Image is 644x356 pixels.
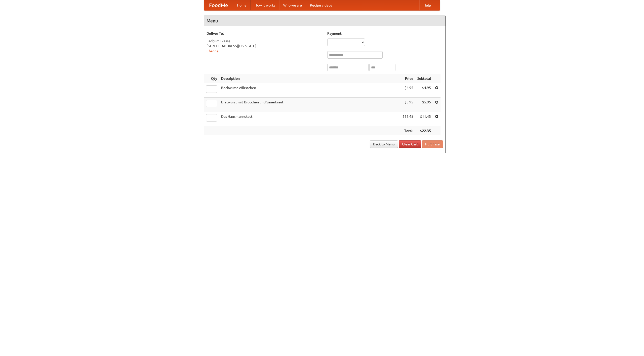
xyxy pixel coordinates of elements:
[204,16,446,26] h4: Menu
[400,112,415,126] td: $11.45
[415,74,433,83] th: Subtotal
[370,140,398,148] a: Back to Menu
[219,98,400,112] td: Bratwurst mit Brötchen und Sauerkraut
[204,0,233,10] a: FoodMe
[415,112,433,126] td: $11.45
[279,0,306,10] a: Who we are
[219,74,400,83] th: Description
[219,112,400,126] td: Das Hausmannskost
[400,98,415,112] td: $5.95
[400,83,415,98] td: $4.95
[415,98,433,112] td: $5.95
[327,31,443,36] h5: Payment:
[415,83,433,98] td: $4.95
[400,126,415,136] th: Total:
[233,0,251,10] a: Home
[207,44,322,49] div: [STREET_ADDRESS][US_STATE]
[422,140,443,148] button: Purchase
[207,31,322,36] h5: Deliver To:
[207,38,322,44] div: Eadburg Glasse
[399,140,421,148] a: Clear Cart
[251,0,279,10] a: How it works
[204,74,219,83] th: Qty
[306,0,336,10] a: Recipe videos
[400,74,415,83] th: Price
[219,83,400,98] td: Bockwurst Würstchen
[207,49,219,53] a: Change
[419,0,435,10] a: Help
[415,126,433,136] th: $22.35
